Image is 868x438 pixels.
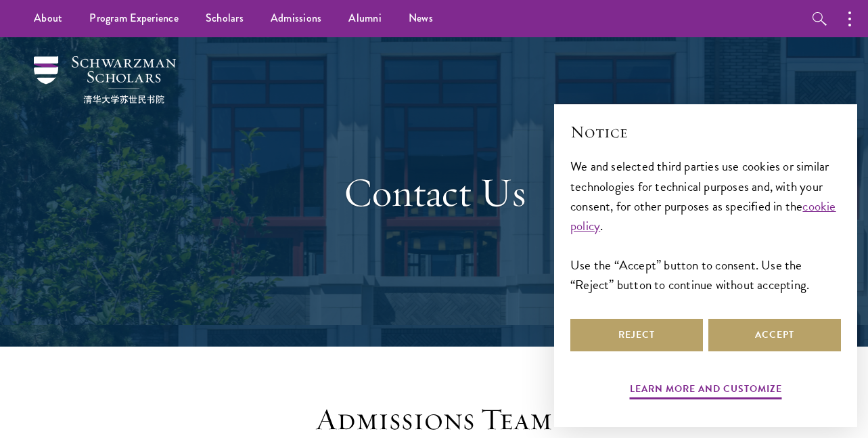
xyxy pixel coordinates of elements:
a: cookie policy [570,196,836,236]
button: Learn more and customize [630,380,782,401]
h2: Notice [570,121,841,144]
h1: Contact Us [201,168,668,217]
div: We and selected third parties use cookies or similar technologies for technical purposes and, wit... [570,156,841,294]
button: Accept [708,319,841,351]
img: Schwarzman Scholars [34,56,176,104]
button: Reject [570,319,703,351]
